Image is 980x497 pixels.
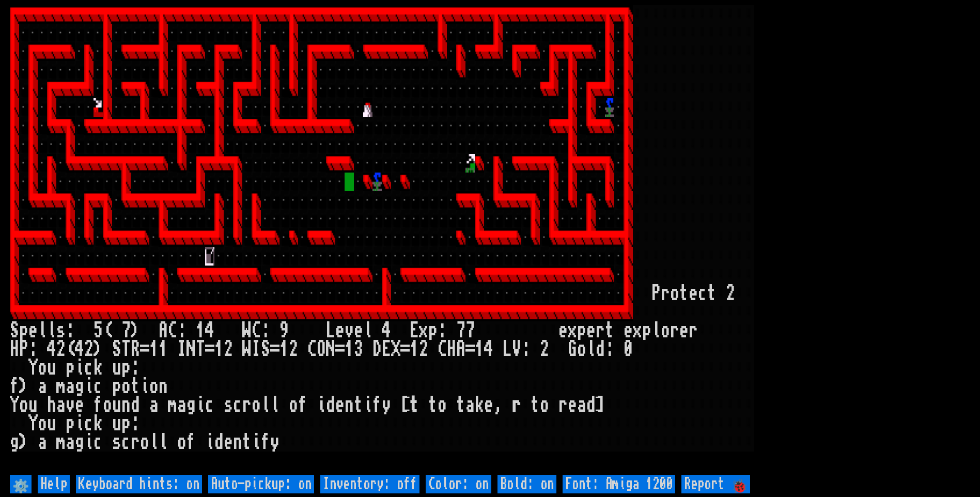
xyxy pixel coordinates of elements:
div: o [121,377,131,396]
div: W [242,340,252,359]
div: = [270,340,279,359]
div: t [531,396,540,414]
div: p [642,321,651,340]
div: t [242,433,252,452]
div: o [289,396,298,414]
div: A [456,340,465,359]
div: 1 [475,340,484,359]
div: o [19,396,28,414]
div: 1 [410,340,419,359]
div: g [186,396,196,414]
div: r [661,284,670,303]
div: u [112,359,121,377]
div: f [261,433,270,452]
div: : [131,414,140,433]
div: : [261,321,270,340]
div: c [94,377,103,396]
div: x [633,321,642,340]
div: A [159,321,168,340]
div: e [586,321,596,340]
div: ) [19,377,28,396]
div: V [512,340,521,359]
div: d [326,396,335,414]
input: Help [38,475,70,493]
div: v [345,321,354,340]
div: e [679,321,689,340]
div: e [624,321,633,340]
div: I [252,340,261,359]
input: Keyboard hints: on [76,475,202,493]
div: t [707,284,717,303]
div: f [186,433,196,452]
div: L [503,340,512,359]
div: o [670,284,679,303]
div: t [131,377,140,396]
div: l [651,321,661,340]
div: e [354,321,363,340]
div: : [66,321,75,340]
div: t [605,321,614,340]
div: d [586,396,596,414]
div: a [149,396,159,414]
div: [ [400,396,410,414]
div: 4 [205,321,214,340]
div: p [428,321,438,340]
div: n [121,396,131,414]
div: l [47,321,56,340]
div: k [94,359,103,377]
div: u [28,396,38,414]
div: s [224,396,233,414]
div: o [577,340,586,359]
div: p [19,321,28,340]
div: 7 [456,321,465,340]
div: ( [66,340,75,359]
div: L [326,321,335,340]
div: e [558,321,568,340]
div: 4 [75,340,84,359]
div: v [66,396,75,414]
input: Bold: on [497,475,556,493]
div: e [568,396,577,414]
div: N [326,340,335,359]
div: e [335,396,345,414]
div: 1 [345,340,354,359]
div: 3 [354,340,363,359]
div: S [10,321,19,340]
div: T [196,340,205,359]
div: i [252,433,261,452]
div: y [382,396,391,414]
div: ( [103,321,112,340]
input: Report 🐞 [681,475,750,493]
div: D [372,340,382,359]
div: p [121,414,131,433]
div: Y [28,414,38,433]
div: 9 [279,321,289,340]
div: c [94,433,103,452]
div: i [205,433,214,452]
div: l [270,396,279,414]
div: e [75,396,84,414]
div: f [298,396,307,414]
div: l [159,433,168,452]
div: e [28,321,38,340]
div: t [456,396,465,414]
div: f [10,377,19,396]
div: d [214,433,224,452]
div: 2 [56,340,66,359]
div: S [261,340,270,359]
div: 2 [84,340,94,359]
div: p [121,359,131,377]
div: G [568,340,577,359]
div: c [233,396,242,414]
div: 7 [121,321,131,340]
div: k [94,414,103,433]
div: f [372,396,382,414]
input: ⚙️ [10,475,32,493]
div: a [38,433,47,452]
div: x [419,321,428,340]
div: p [112,377,121,396]
div: W [242,321,252,340]
div: d [131,396,140,414]
div: 2 [419,340,428,359]
div: n [345,396,354,414]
